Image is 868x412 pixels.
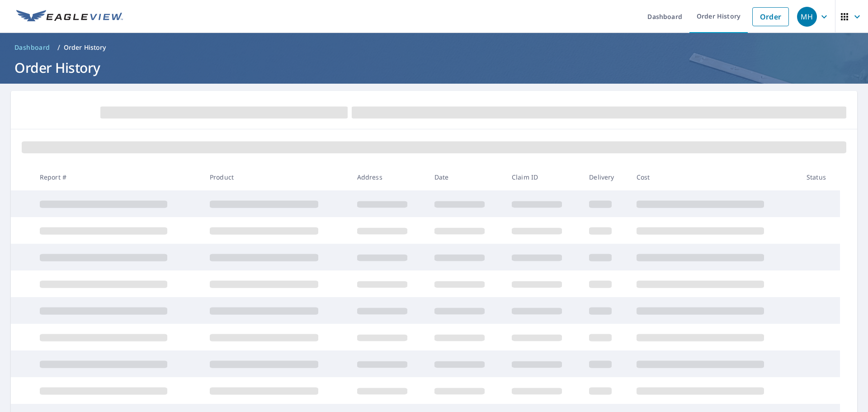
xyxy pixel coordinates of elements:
th: Status [799,164,840,190]
nav: breadcrumb [11,40,857,55]
th: Claim ID [505,164,582,190]
th: Address [350,164,427,190]
a: Order [752,7,789,26]
img: EV Logo [16,10,123,24]
p: Order History [64,43,106,52]
a: Dashboard [11,40,54,55]
th: Cost [629,164,799,190]
span: Dashboard [14,43,50,52]
li: / [57,42,60,53]
th: Date [427,164,505,190]
h1: Order History [11,58,857,77]
th: Report # [33,164,203,190]
div: MH [797,7,817,27]
th: Delivery [582,164,629,190]
th: Product [203,164,350,190]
